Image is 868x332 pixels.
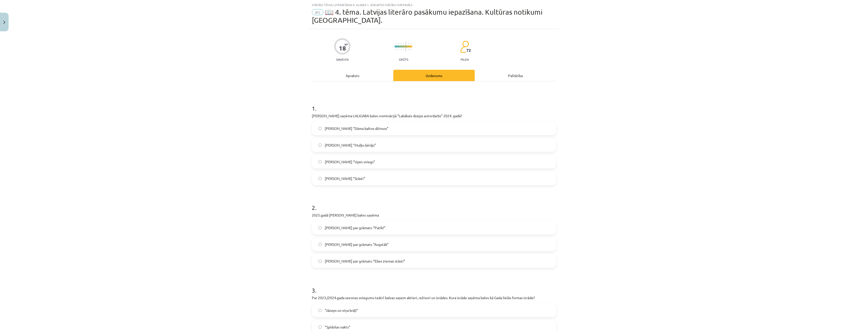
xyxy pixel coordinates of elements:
p: pilda [461,58,469,61]
img: icon-short-line-57e1e144782c952c97e751825c79c345078a6d821885a25fce030b3d8c18986b.svg [408,43,409,44]
p: Saņemsi [334,58,351,61]
span: [PERSON_NAME] par grāmatu “Ebes ziemas stāsti” [325,258,405,264]
input: [PERSON_NAME] par grāmatu “Augstāk” [318,243,322,246]
p: Par 2023./2024.gada sezonas sniegumu teātrī balvas saņem aktieri, režisori un izrādes. Kura izrād... [312,295,556,300]
img: icon-short-line-57e1e144782c952c97e751825c79c345078a6d821885a25fce030b3d8c18986b.svg [398,49,399,50]
input: [PERSON_NAME] “Dāma baltos džinsos” [318,127,322,130]
input: [PERSON_NAME] “Muļķu ķērājs” [318,144,322,147]
span: [PERSON_NAME] par grāmatu “Patīk!” [325,225,385,230]
span: “Spīdolas nakts” [325,324,350,330]
h1: 1 . [312,96,556,112]
span: XP [344,43,348,46]
img: students-c634bb4e5e11cddfef0936a35e636f08e4e9abd3cc4e673bd6f9a4125e45ecb1.svg [460,40,469,53]
span: [PERSON_NAME] par grāmatu “Augstāk” [325,242,389,247]
h1: 3 . [312,278,556,294]
span: [PERSON_NAME] “Upes sniegs” [325,159,375,164]
div: Palīdzība [475,70,556,81]
div: Mācību tēma: Literatūras 8. klases 1. ieskaites mācību materiāls [312,3,556,7]
div: 18 [339,45,346,52]
img: icon-short-line-57e1e144782c952c97e751825c79c345078a6d821885a25fce030b3d8c18986b.svg [403,43,404,44]
input: [PERSON_NAME] “Upes sniegs” [318,160,322,163]
img: icon-short-line-57e1e144782c952c97e751825c79c345078a6d821885a25fce030b3d8c18986b.svg [408,49,409,50]
p: 2025.gadā [PERSON_NAME] balvu saņēma [312,212,556,218]
img: icon-short-line-57e1e144782c952c97e751825c79c345078a6d821885a25fce030b3d8c18986b.svg [396,43,396,44]
input: “Spīdolas nakts” [318,325,322,329]
img: icon-short-line-57e1e144782c952c97e751825c79c345078a6d821885a25fce030b3d8c18986b.svg [403,49,404,50]
img: icon-short-line-57e1e144782c952c97e751825c79c345078a6d821885a25fce030b3d8c18986b.svg [411,49,411,50]
span: #5 [312,9,323,15]
h1: 2 . [312,195,556,211]
div: Uzdevums [393,70,475,81]
input: [PERSON_NAME] “Stāsti” [318,177,322,180]
span: 📖 4. tēma. Latvijas literāro pasākumu iepazīšana. Kultūras notikumi [GEOGRAPHIC_DATA]. [312,8,542,24]
input: [PERSON_NAME] par grāmatu “Ebes ziemas stāsti” [318,259,322,263]
img: icon-short-line-57e1e144782c952c97e751825c79c345078a6d821885a25fce030b3d8c18986b.svg [398,43,399,44]
span: [PERSON_NAME] “Muļķu ķērājs” [325,143,376,148]
img: icon-short-line-57e1e144782c952c97e751825c79c345078a6d821885a25fce030b3d8c18986b.svg [411,43,411,44]
div: Apraksts [312,70,393,81]
p: [PERSON_NAME] saņēma LALIGABA balvu nominācijā “Labākais dzejas autordarbs” 2024. gadā? [312,113,556,118]
img: icon-short-line-57e1e144782c952c97e751825c79c345078a6d821885a25fce030b3d8c18986b.svg [401,49,401,50]
img: icon-close-lesson-0947bae3869378f0d4975bcd49f059093ad1ed9edebbc8119c70593378902aed.svg [3,21,5,24]
p: Grūts [399,58,408,61]
span: “Jāzeps un viņa brāļi” [325,308,358,313]
span: [PERSON_NAME] “Stāsti” [325,176,365,181]
span: 72 [466,48,471,53]
span: [PERSON_NAME] “Dāma baltos džinsos” [325,126,388,131]
img: icon-short-line-57e1e144782c952c97e751825c79c345078a6d821885a25fce030b3d8c18986b.svg [401,43,401,44]
img: icon-short-line-57e1e144782c952c97e751825c79c345078a6d821885a25fce030b3d8c18986b.svg [396,49,396,50]
input: “Jāzeps un viņa brāļi” [318,309,322,312]
input: [PERSON_NAME] par grāmatu “Patīk!” [318,226,322,229]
